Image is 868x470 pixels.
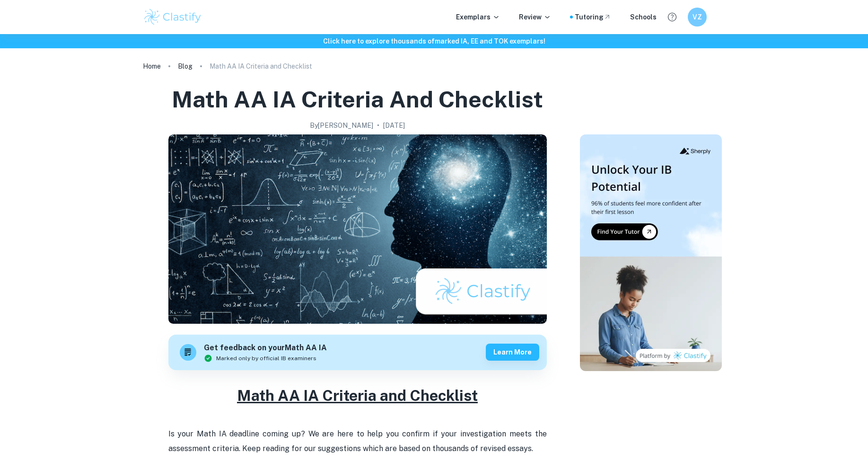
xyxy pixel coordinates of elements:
button: Learn more [486,344,539,361]
button: Help and Feedback [664,9,680,25]
a: Tutoring [575,12,611,22]
h1: Math AA IA Criteria and Checklist [172,84,543,115]
button: VZ [688,8,707,27]
img: Thumbnail [580,134,722,371]
img: Clastify logo [143,8,203,27]
a: Get feedback on yourMath AA IAMarked only by official IB examinersLearn more [168,335,547,370]
p: Math AA IA Criteria and Checklist [210,61,312,71]
u: Math AA IA Criteria and Checklist [237,387,478,404]
h6: Get feedback on your Math AA IA [204,342,327,354]
span: Marked only by official IB examiners [216,354,316,363]
img: Math AA IA Criteria and Checklist cover image [168,134,547,324]
a: Home [143,60,161,73]
a: Blog [178,60,193,73]
p: • [377,120,379,131]
h6: Click here to explore thousands of marked IA, EE and TOK exemplars ! [2,36,866,46]
h6: VZ [692,12,702,22]
p: Exemplars [456,12,500,22]
a: Schools [630,12,657,22]
h2: [DATE] [383,120,405,131]
p: Review [519,12,551,22]
h2: By [PERSON_NAME] [310,120,373,131]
